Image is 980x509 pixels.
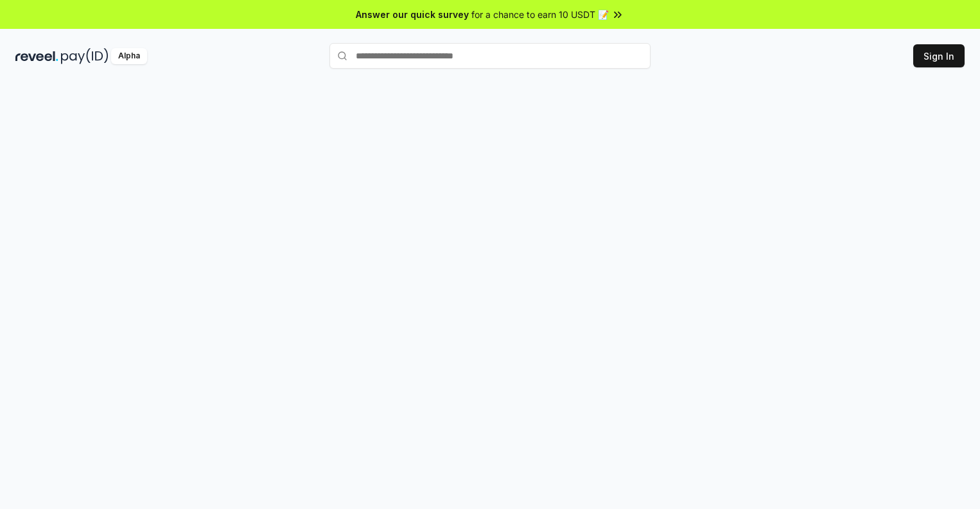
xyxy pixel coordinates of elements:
[913,44,965,67] button: Sign In
[15,48,58,64] img: reveel_dark
[356,8,469,21] span: Answer our quick survey
[471,8,609,21] span: for a chance to earn 10 USDT 📝
[61,48,109,64] img: pay_id
[111,48,147,64] div: Alpha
